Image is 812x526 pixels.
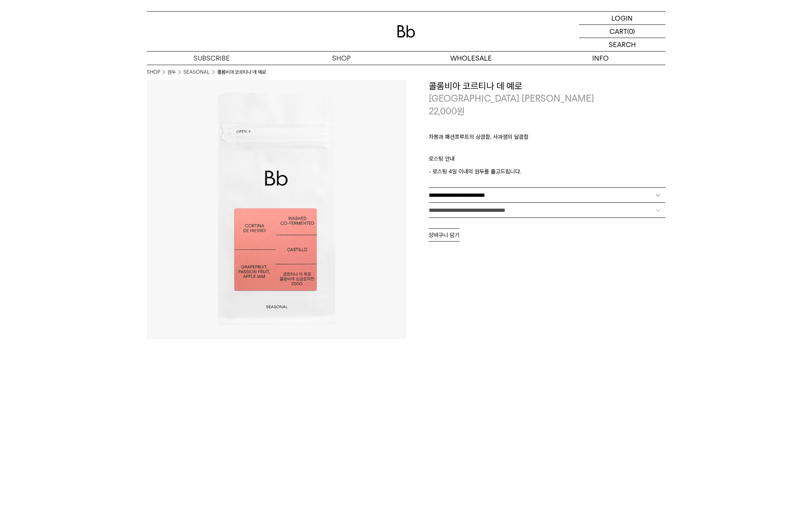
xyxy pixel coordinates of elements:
[579,25,665,38] a: CART (0)
[429,105,465,118] p: 22,000
[429,92,665,105] p: [GEOGRAPHIC_DATA] [PERSON_NAME]
[429,154,665,167] p: 로스팅 안내
[536,52,665,65] p: INFO
[429,145,665,154] p: ㅤ
[611,12,633,24] p: LOGIN
[277,52,406,65] a: SHOP
[397,25,415,38] img: 로고
[429,228,460,242] button: 장바구니 담기
[579,12,665,25] a: LOGIN
[627,25,635,38] p: (0)
[609,38,636,51] p: SEARCH
[609,25,627,38] p: CART
[429,167,665,176] p: - 로스팅 4일 이내의 원두를 출고드립니다.
[429,132,665,145] p: 자몽과 패션프루트의 상큼함, 사과잼의 달콤함
[147,52,277,65] a: SUBSCRIBE
[147,68,160,76] a: SHOP
[217,68,266,76] li: 콜롬비아 코르티나 데 예로
[429,80,665,93] h3: 콜롬비아 코르티나 데 예로
[147,80,406,339] img: 콜롬비아 코르티나 데 예로
[406,52,536,65] p: WHOLESALE
[183,68,210,76] a: SEASONAL
[457,106,465,117] span: 원
[168,68,176,76] a: 원두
